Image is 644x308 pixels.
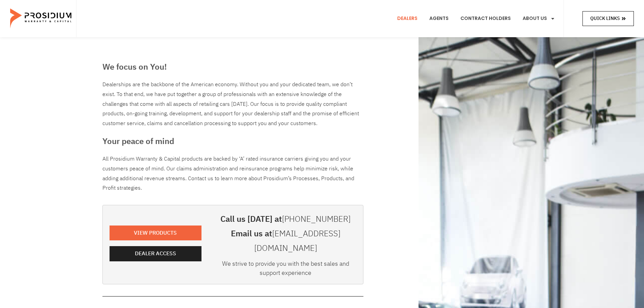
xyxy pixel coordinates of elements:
a: View Products [110,226,201,241]
div: Dealerships are the backbone of the American economy. Without you and your dedicated team, we don... [102,80,363,128]
a: Dealers [392,6,423,31]
div: We strive to provide you with the best sales and support experience [215,259,356,281]
span: Quick Links [590,14,620,23]
span: View Products [134,228,177,238]
span: Last Name [130,1,152,6]
h3: Call us [DATE] at [215,212,356,227]
p: All Prosidium Warranty & Capital products are backed by ‘A’ rated insurance carriers giving you a... [102,154,363,193]
a: [EMAIL_ADDRESS][DOMAIN_NAME] [254,228,340,254]
a: Contract Holders [455,6,516,31]
span: Dealer Access [135,249,176,259]
a: [PHONE_NUMBER] [282,213,351,225]
a: Agents [424,6,454,31]
a: Quick Links [582,11,634,26]
a: Dealer Access [110,246,201,261]
h3: Email us at [215,227,356,256]
nav: Menu [392,6,560,31]
h3: Your peace of mind [102,135,363,147]
a: About Us [518,6,560,31]
h3: We focus on You! [102,61,363,73]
